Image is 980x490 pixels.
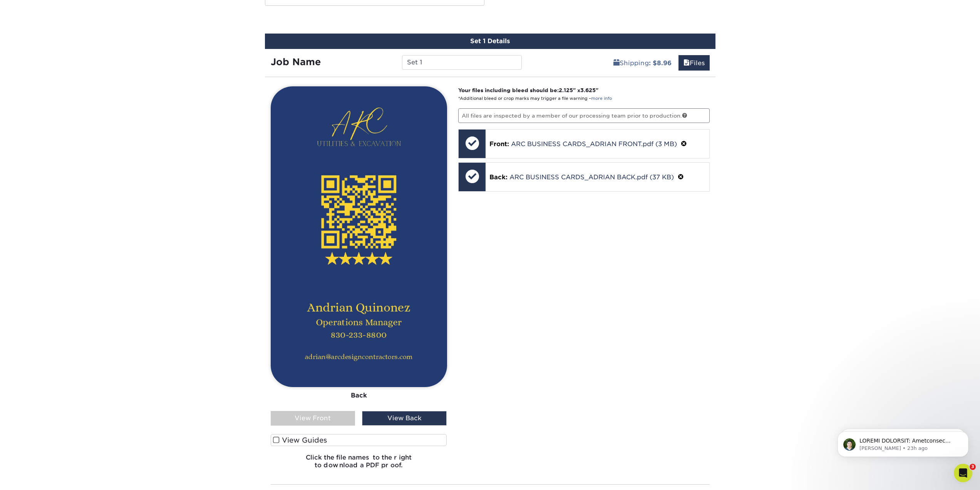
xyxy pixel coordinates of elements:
iframe: Intercom live chat [954,464,972,482]
input: Enter a job name [402,55,522,70]
span: 3 [970,464,976,470]
label: View Guides [271,434,447,446]
div: View Back [362,411,447,426]
span: Front: [489,140,509,148]
strong: Your files including bleed should be: " x " [458,87,598,93]
span: 2.125 [559,87,573,93]
span: files [683,59,690,67]
p: Message from Matthew, sent 23h ago [34,30,133,37]
h6: Click the file names to the right to download a PDF proof. [271,454,447,475]
strong: Job Name [271,56,321,67]
div: Set 1 Details [265,34,715,49]
a: ARC BUSINESS CARDS_ADRIAN BACK.pdf (37 KB) [509,173,674,181]
b: : $8.96 [649,59,672,67]
a: Shipping: $8.96 [608,55,677,71]
div: View Front [271,411,355,426]
span: Back: [489,173,508,181]
span: shipping [613,59,620,67]
a: more info [591,96,612,101]
p: All files are inspected by a member of our processing team prior to production. [458,108,710,123]
a: Files [678,55,710,71]
iframe: Intercom notifications message [826,415,980,469]
div: Back [271,387,447,404]
small: *Additional bleed or crop marks may trigger a file warning – [458,96,612,101]
span: 3.625 [580,87,596,93]
a: ARC BUSINESS CARDS_ADRIAN FRONT.pdf (3 MB) [511,140,677,148]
